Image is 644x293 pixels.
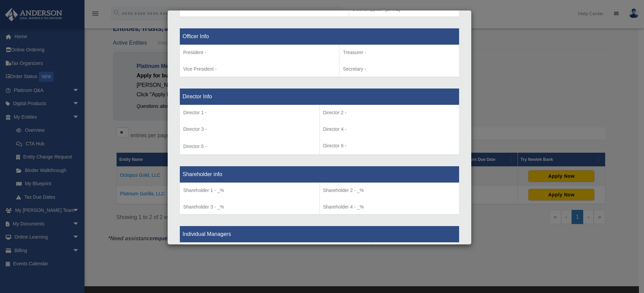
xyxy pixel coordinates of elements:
[343,65,456,73] p: Secretary -
[183,125,316,133] p: Director 3 -
[323,108,456,117] p: Director 2 -
[323,125,456,133] p: Director 4 -
[183,203,316,211] p: Shareholder 3 - _%
[180,28,459,45] th: Officer Info
[343,48,456,57] p: Treasurer -
[180,105,320,155] td: Director 5 -
[180,166,459,182] th: Shareholder info
[180,226,459,243] th: Individual Managers
[183,48,336,57] p: President -
[323,142,456,150] p: Director 6 -
[323,186,456,195] p: Shareholder 2 - _%
[183,65,336,73] p: Vice President -
[180,88,459,105] th: Director Info
[323,203,456,211] p: Shareholder 4 - _%
[183,108,316,117] p: Director 1 -
[183,186,316,195] p: Shareholder 1 - _%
